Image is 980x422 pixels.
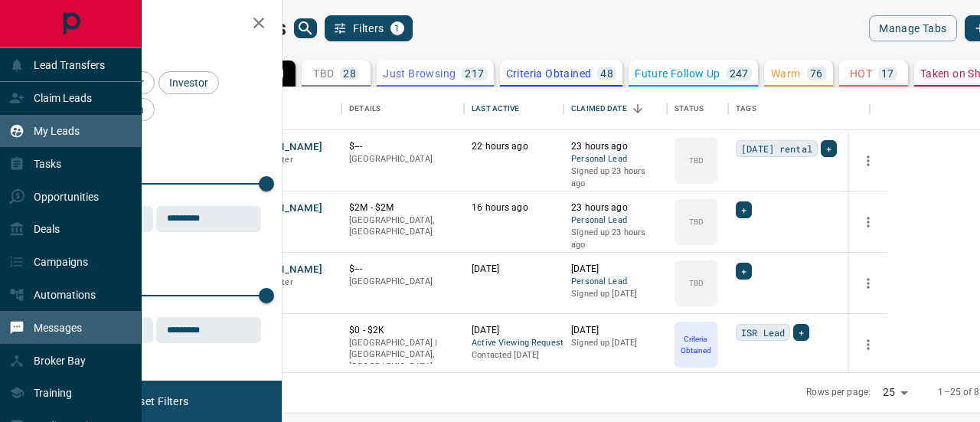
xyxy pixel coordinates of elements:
p: [GEOGRAPHIC_DATA], [GEOGRAPHIC_DATA] [349,214,456,238]
button: more [857,149,880,172]
div: 25 [877,381,913,404]
span: Personal Lead [571,276,659,289]
button: Manage Tabs [869,15,956,41]
div: + [793,324,809,341]
p: 16 hours ago [472,201,556,214]
p: Signed up 23 hours ago [571,165,659,189]
div: Name [234,87,341,130]
p: TBD [689,216,704,227]
p: 76 [810,68,823,79]
p: Warm [771,68,801,79]
button: more [857,333,880,356]
div: Tags [736,87,756,130]
p: Signed up [DATE] [571,288,659,300]
p: Criteria Obtained [676,333,716,356]
p: Criteria Obtained [506,68,592,79]
div: Last Active [472,87,519,130]
p: [GEOGRAPHIC_DATA] [349,153,456,165]
p: $2M - $2M [349,201,456,214]
p: Rows per page: [806,386,871,399]
p: TBD [689,277,704,289]
button: Filters1 [325,15,413,41]
p: [GEOGRAPHIC_DATA] [349,276,456,288]
p: [DATE] [571,324,659,337]
p: TBD [313,68,334,79]
span: 1 [392,23,403,34]
p: TBD [689,155,704,166]
p: HOT [850,68,872,79]
p: 247 [730,68,749,79]
span: Active Viewing Request [472,337,556,350]
div: Claimed Date [571,87,627,130]
div: Investor [158,71,219,94]
button: more [857,272,880,295]
p: 28 [343,68,356,79]
span: + [826,141,831,156]
p: 17 [881,68,894,79]
h2: Filters [49,15,266,34]
div: + [821,140,837,157]
p: $0 - $2K [349,324,456,337]
button: Sort [627,98,648,119]
button: Reset Filters [116,388,198,414]
div: + [736,201,752,218]
p: Just Browsing [383,68,456,79]
div: + [736,263,752,280]
p: 23 hours ago [571,140,659,153]
span: + [741,263,746,279]
p: Signed up 23 hours ago [571,227,659,250]
span: + [741,202,746,218]
div: Last Active [464,87,563,130]
button: search button [294,18,317,38]
p: [DATE] [472,324,556,337]
div: Status [667,87,728,130]
p: 22 hours ago [472,140,556,153]
p: [DATE] [472,263,556,276]
span: Personal Lead [571,153,659,166]
div: Tags [728,87,870,130]
p: Contacted [DATE] [472,349,556,361]
p: $--- [349,140,456,153]
p: 217 [465,68,484,79]
p: [DATE] [571,263,659,276]
div: Claimed Date [563,87,667,130]
p: 48 [600,68,613,79]
p: 23 hours ago [571,201,659,214]
p: Signed up [DATE] [571,337,659,349]
p: [GEOGRAPHIC_DATA] | [GEOGRAPHIC_DATA], [GEOGRAPHIC_DATA] [349,337,456,373]
span: Personal Lead [571,214,659,227]
div: Status [675,87,704,130]
div: Details [349,87,381,130]
span: ISR Lead [741,325,785,340]
p: $--- [349,263,456,276]
span: + [799,325,804,340]
button: more [857,211,880,234]
span: [DATE] rental [741,141,812,156]
div: Details [341,87,464,130]
span: Investor [164,77,214,89]
p: Future Follow Up [635,68,720,79]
